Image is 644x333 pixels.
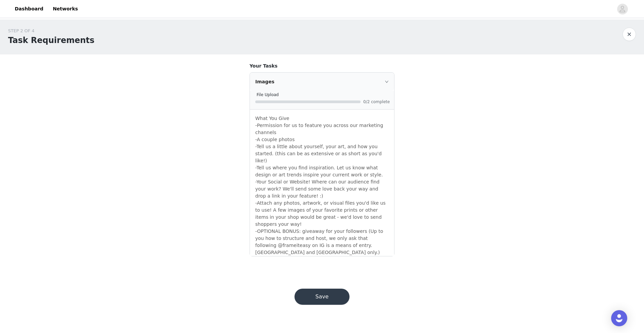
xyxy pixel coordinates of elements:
a: Dashboard [11,1,47,16]
span: 0/2 complete [363,100,390,104]
p: What You Give [255,115,389,122]
div: Open Intercom Messenger [611,310,627,326]
button: Save [294,289,350,305]
p: -Permission for us to feature you across our marketing channels -A couple photos -Tell us a littl... [255,122,389,256]
h4: Your Tasks [250,63,394,70]
h1: Task Requirements [8,34,95,46]
div: STEP 2 OF 4 [8,28,95,34]
a: Networks [49,1,82,16]
i: icon: right [385,80,389,84]
span: File Upload [257,92,279,97]
div: icon: rightImages [250,73,394,91]
div: avatar [619,4,626,14]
